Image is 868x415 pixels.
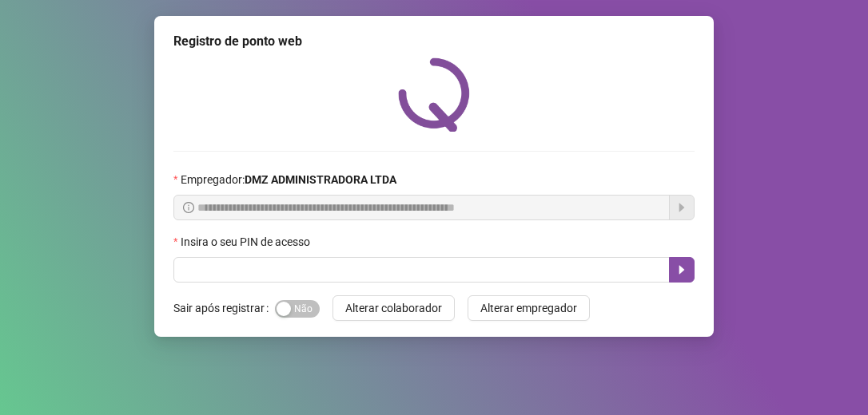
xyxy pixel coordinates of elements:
strong: DMZ ADMINISTRADORA LTDA [245,173,396,186]
label: Insira o seu PIN de acesso [173,233,321,251]
div: Registro de ponto web [173,32,695,51]
label: Sair após registrar [173,295,275,321]
span: Alterar empregador [480,299,577,317]
span: Alterar colaborador [345,299,442,317]
span: Empregador : [181,171,396,188]
button: Alterar empregador [468,295,590,321]
span: info-circle [183,202,194,213]
span: caret-right [675,263,688,276]
img: QRPoint [398,57,470,132]
button: Alterar colaborador [332,295,455,321]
